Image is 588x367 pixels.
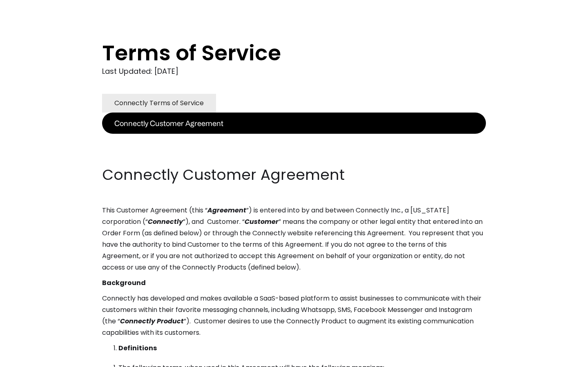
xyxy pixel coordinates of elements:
[102,165,486,185] h2: Connectly Customer Agreement
[245,217,278,226] em: Customer
[102,293,486,338] p: Connectly has developed and makes available a SaaS-based platform to assist businesses to communi...
[8,352,49,364] aside: Language selected: English
[207,206,246,215] em: Agreement
[102,278,146,287] strong: Background
[16,353,49,364] ul: Language list
[114,97,204,109] div: Connectly Terms of Service
[114,117,223,129] div: Connectly Customer Agreement
[102,149,486,161] p: ‍
[148,217,183,226] em: Connectly
[120,316,184,326] em: Connectly Product
[118,343,157,353] strong: Definitions
[102,205,486,273] p: This Customer Agreement (this “ ”) is entered into by and between Connectly Inc., a [US_STATE] co...
[102,134,486,145] p: ‍
[102,41,453,65] h1: Terms of Service
[102,65,486,77] div: Last Updated: [DATE]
